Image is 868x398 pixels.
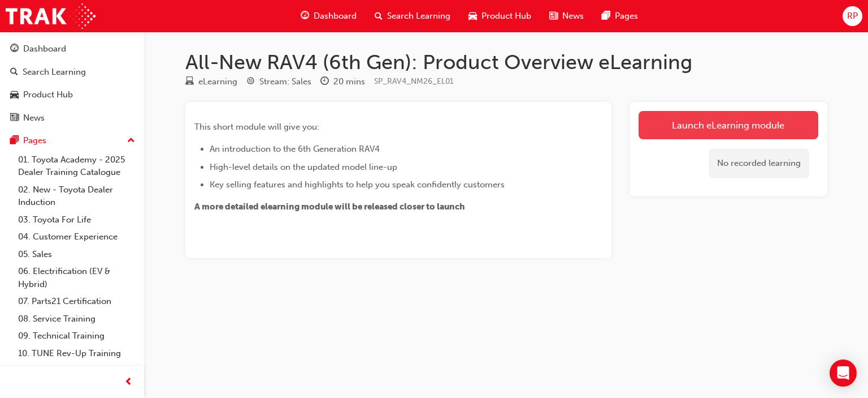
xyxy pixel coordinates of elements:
span: target-icon [246,77,255,87]
span: pages-icon [602,9,610,23]
div: 20 mins [333,75,365,88]
a: Dashboard [5,38,140,59]
a: 05. Sales [14,246,140,263]
div: Pages [23,134,46,147]
div: No recorded learning [709,148,809,178]
span: Pages [615,10,638,23]
a: 01. Toyota Academy - 2025 Dealer Training Catalogue [14,151,140,181]
div: Duration [320,75,365,89]
a: 03. Toyota For Life [14,211,140,229]
span: RP [847,10,858,23]
a: search-iconSearch Learning [366,5,459,28]
h1: All-New RAV4 (6th Gen): Product Overview eLearning [185,50,827,75]
span: High-level details on the updated model line-up [210,162,397,172]
div: News [23,112,45,125]
div: Open Intercom Messenger [830,360,857,387]
div: Stream: Sales [259,75,311,88]
a: news-iconNews [540,5,593,28]
a: car-iconProduct Hub [459,5,540,28]
div: eLearning [198,75,237,88]
span: search-icon [375,9,383,23]
span: Key selling features and highlights to help you speak confidently customers [210,179,505,190]
span: Search Learning [387,10,450,23]
span: Dashboard [314,10,357,23]
a: 10. TUNE Rev-Up Training [14,345,140,362]
button: RP [843,6,862,26]
span: News [562,10,584,23]
span: search-icon [10,67,18,78]
button: Pages [5,130,140,151]
a: 08. Service Training [14,310,140,328]
span: up-icon [127,134,135,148]
span: Product Hub [481,10,531,23]
a: All Pages [14,362,140,379]
a: News [5,108,140,129]
div: Dashboard [23,42,66,55]
span: car-icon [10,90,19,100]
span: clock-icon [320,77,329,87]
span: guage-icon [301,9,309,23]
button: DashboardSearch LearningProduct HubNews [5,36,140,130]
a: Product Hub [5,84,140,105]
div: Search Learning [23,66,86,79]
a: 09. Technical Training [14,327,140,345]
a: Search Learning [5,62,140,83]
a: 06. Electrification (EV & Hybrid) [14,263,140,293]
span: car-icon [468,9,477,23]
span: pages-icon [10,136,19,146]
div: Type [185,75,237,89]
span: Learning resource code [374,76,454,86]
span: learningResourceType_ELEARNING-icon [185,77,194,87]
div: Product Hub [23,88,73,101]
span: news-icon [549,9,558,23]
a: Launch eLearning module [639,111,818,139]
span: An introduction to the 6th Generation RAV4 [210,144,380,154]
img: Trak [6,3,96,29]
a: pages-iconPages [593,5,647,28]
span: prev-icon [124,375,133,390]
a: 02. New - Toyota Dealer Induction [14,181,140,211]
span: A more detailed elearning module will be released closer to launch [194,202,465,212]
div: Stream [246,75,311,89]
span: This short module will give you: [194,122,319,132]
span: news-icon [10,113,19,123]
a: guage-iconDashboard [292,5,366,28]
a: 07. Parts21 Certification [14,293,140,310]
span: guage-icon [10,44,19,54]
a: 04. Customer Experience [14,228,140,246]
